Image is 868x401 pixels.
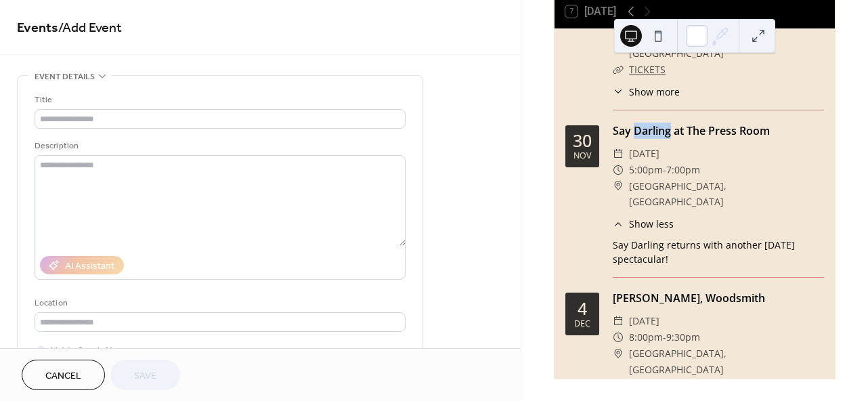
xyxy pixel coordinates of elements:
span: - [663,162,666,178]
div: ​ [613,30,624,46]
a: Events [17,15,58,41]
div: Title [35,93,403,107]
button: ​Show less [613,217,674,231]
div: ​ [613,62,624,78]
span: [GEOGRAPHIC_DATA], [GEOGRAPHIC_DATA] [629,178,824,211]
div: Nov [573,152,591,161]
button: Cancel [22,360,105,390]
div: ​ [613,146,624,162]
span: / Add Event [58,15,122,41]
div: ​ [613,217,624,231]
div: 4 [578,300,587,317]
div: ​ [613,313,624,329]
div: ​ [613,345,624,362]
div: ​ [613,178,624,194]
a: TICKETS [629,63,666,76]
span: 5:00pm [629,162,663,178]
span: - [663,329,666,345]
span: [GEOGRAPHIC_DATA], [GEOGRAPHIC_DATA] [629,345,824,378]
div: ​ [613,162,624,178]
div: 30 [573,132,592,149]
span: Show more [629,85,680,99]
div: Dec [574,320,590,329]
div: Say Darling returns with another [DATE] spectacular! [613,238,824,266]
div: ​ [613,329,624,345]
span: Link to Google Maps [51,343,125,358]
span: 8:00pm [629,329,663,345]
div: ​ [613,377,624,394]
span: [DATE] [629,146,659,162]
span: Show less [629,217,674,231]
span: 7:00pm [666,162,700,178]
button: ​Show more [613,85,680,99]
span: 9:30pm [666,329,700,345]
span: [DATE] [629,313,659,329]
span: Event details [35,70,95,84]
span: Cancel [45,369,81,383]
div: Description [35,139,403,153]
div: ​ [613,85,624,99]
div: Say Darling at The Press Room [613,123,824,139]
div: Location [35,296,403,310]
a: [PERSON_NAME], Woodsmith [613,291,765,305]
